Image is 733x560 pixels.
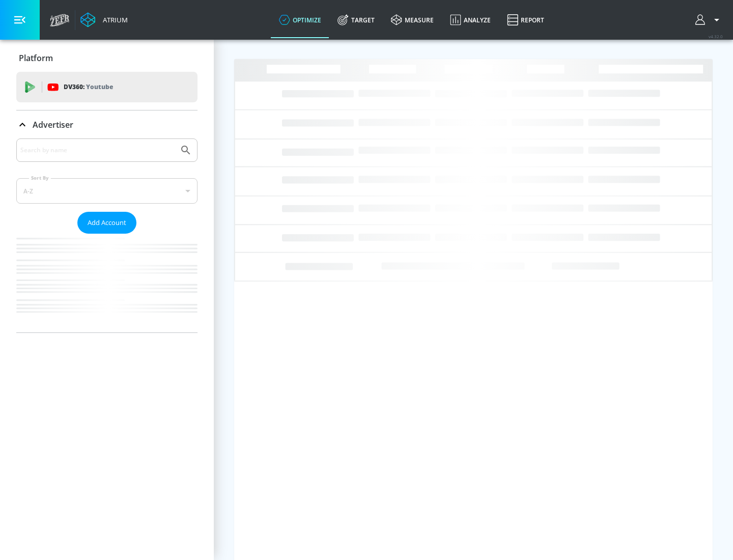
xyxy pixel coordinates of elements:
span: v 4.32.0 [709,34,723,39]
p: Advertiser [33,119,73,130]
span: Add Account [88,217,126,229]
a: Target [329,2,383,38]
a: Report [499,2,552,38]
div: Advertiser [16,110,198,139]
a: Atrium [80,12,128,27]
button: Add Account [77,212,136,234]
input: Search by name [20,144,175,157]
p: Platform [19,52,53,64]
nav: list of Advertiser [16,234,198,332]
p: DV360: [64,81,113,93]
a: optimize [271,2,329,38]
a: Analyze [442,2,499,38]
div: Advertiser [16,138,198,332]
label: Sort By [29,175,51,181]
div: A-Z [16,178,198,204]
a: measure [383,2,442,38]
div: DV360: Youtube [16,72,198,102]
div: Atrium [99,15,128,24]
p: Youtube [86,81,113,92]
div: Platform [16,44,198,72]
